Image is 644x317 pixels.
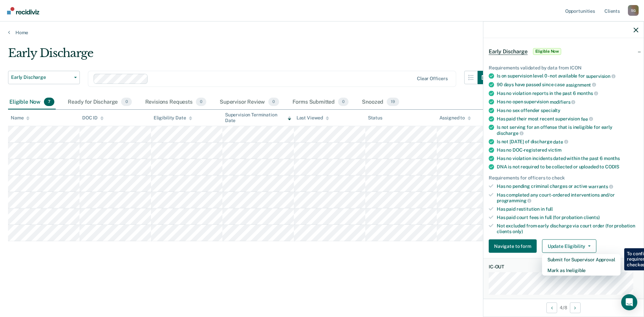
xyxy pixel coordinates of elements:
div: Ready for Discharge [66,95,133,110]
span: discharge [497,130,524,136]
div: DOC ID [82,115,104,121]
span: victim [548,147,561,153]
button: Submit for Supervisor Approval [542,254,621,265]
div: Not excluded from early discharge via court order (for probation clients [497,223,638,234]
img: Recidiviz [7,7,39,14]
span: specialty [541,107,560,113]
div: Has no DOC-registered [497,147,638,153]
div: Has completed any court-ordered interventions and/or [497,192,638,203]
span: Early Discharge [489,48,528,55]
a: Navigate to form link [489,240,539,253]
div: Early DischargeEligible Now [483,41,644,62]
span: months [604,156,620,161]
div: Clear officers [417,76,448,82]
span: fee [581,116,593,121]
div: DNA is not required to be collected or uploaded to [497,164,638,170]
div: Is not serving for an offense that is ineligible for early [497,124,638,136]
span: months [577,91,598,96]
dt: IC-OUT [489,264,638,270]
div: Has no pending criminal charges or active [497,183,638,190]
span: 0 [121,98,131,106]
button: Previous Opportunity [546,302,557,313]
div: Status [368,115,382,121]
a: Home [8,30,636,36]
div: Has no violation incidents dated within the past 6 [497,156,638,161]
span: programming [497,198,531,203]
button: Mark as Ineligible [542,265,621,276]
span: 0 [338,98,348,106]
span: warrants [588,183,613,189]
div: Open Intercom Messenger [621,294,637,310]
div: Has paid restitution in [497,206,638,212]
span: 0 [268,98,279,106]
button: Navigate to form [489,240,537,253]
div: Requirements validated by data from ICON [489,65,638,70]
div: Eligibility Date [154,115,192,121]
button: Next Opportunity [570,302,581,313]
span: modifiers [550,99,576,104]
div: Supervision Termination Date [225,112,291,123]
div: Has no open supervision [497,99,638,105]
span: assignment [566,82,596,87]
span: only) [513,228,523,234]
div: Has paid court fees in full (for probation [497,214,638,220]
div: Has no sex offender [497,107,638,113]
div: Is not [DATE] of discharge [497,139,638,145]
button: Update Eligibility [542,240,596,253]
div: Assigned to [439,115,471,121]
div: Last Viewed [297,115,329,121]
span: 7 [44,98,54,106]
button: Profile dropdown button [628,5,639,16]
div: Is on supervision level 0 - not available for [497,73,638,79]
span: clients) [584,214,600,220]
span: CODIS [605,164,619,169]
div: Has no violation reports in the past 6 [497,90,638,96]
div: Snoozed [361,95,400,110]
div: Early Discharge [8,46,491,65]
div: Revisions Requests [144,95,208,110]
div: 90 days have passed since case [497,82,638,88]
div: Has paid their most recent supervision [497,116,638,122]
div: Requirements for officers to check [489,175,638,181]
span: Early Discharge [11,74,71,80]
span: 0 [196,98,206,106]
div: Supervisor Review [218,95,280,110]
div: 4 / 8 [483,299,644,316]
div: S G [628,5,639,16]
span: 19 [387,98,399,106]
span: date [553,139,568,144]
span: Eligible Now [533,48,561,55]
div: Name [11,115,30,121]
span: supervision [586,73,615,79]
div: Eligible Now [8,95,56,110]
span: full [546,206,553,212]
div: Forms Submitted [291,95,350,110]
